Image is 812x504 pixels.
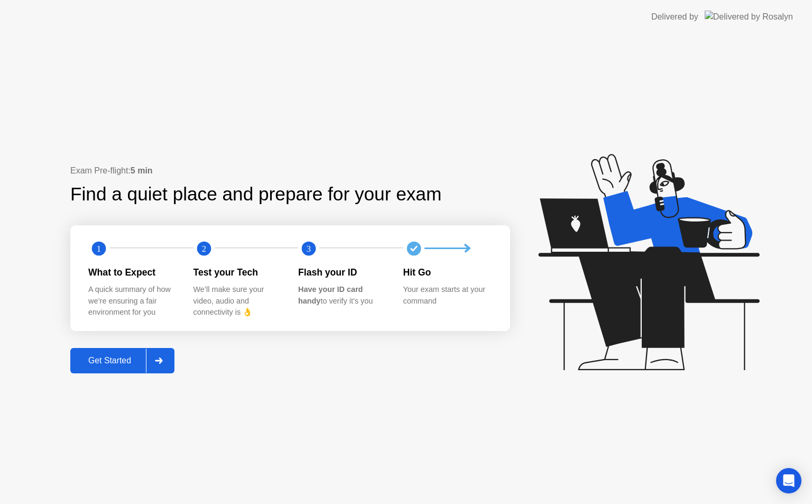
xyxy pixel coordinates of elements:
[201,243,206,253] text: 2
[776,468,801,493] div: Open Intercom Messenger
[131,166,153,175] b: 5 min
[298,284,386,307] div: to verify it’s you
[298,285,363,305] b: Have your ID card handy
[70,164,510,177] div: Exam Pre-flight:
[97,243,101,253] text: 1
[70,180,443,208] div: Find a quiet place and prepare for your exam
[88,265,177,279] div: What to Expect
[193,265,282,279] div: Test your Tech
[403,265,492,279] div: Hit Go
[705,11,793,23] img: Delivered by Rosalyn
[403,284,492,307] div: Your exam starts at your command
[298,265,386,279] div: Flash your ID
[307,243,311,253] text: 3
[651,11,698,23] div: Delivered by
[73,356,146,365] div: Get Started
[70,348,174,373] button: Get Started
[193,284,282,318] div: We’ll make sure your video, audio and connectivity is 👌
[88,284,177,318] div: A quick summary of how we’re ensuring a fair environment for you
